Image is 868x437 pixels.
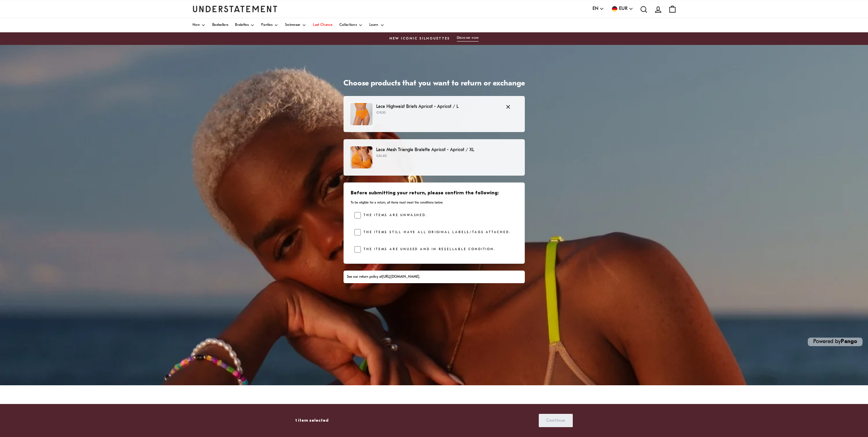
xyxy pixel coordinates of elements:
[339,23,357,27] span: Collections
[376,153,518,159] p: €41.40
[592,5,598,13] span: EN
[611,5,633,13] button: EUR
[841,339,857,344] a: Pango
[193,23,200,27] span: New
[369,18,384,32] a: Learn
[261,23,272,27] span: Panties
[285,18,306,32] a: Swimwear
[339,18,363,32] a: Collections
[235,23,249,27] span: Bralettes
[235,18,254,32] a: Bralettes
[193,6,278,12] a: Understatement Homepage
[808,338,863,346] p: Powered by
[350,146,372,168] img: ACLA-BRA-015-1.jpg
[351,190,517,197] h3: Before submitting your return, please confirm the following:
[361,246,495,253] label: The items are unused and in resellable condition.
[361,229,511,236] label: The items still have all original labels/tags attached.
[376,110,499,116] p: €19.50
[351,200,517,205] p: To be eligible for a return, all items must meet the conditions below.
[193,36,675,42] a: New Iconic SilhouettesDiscover now
[347,274,521,280] div: See our return policy at .
[212,23,228,27] span: Bestsellers
[212,18,228,32] a: Bestsellers
[285,23,300,27] span: Swimwear
[369,23,379,27] span: Learn
[619,5,628,13] span: EUR
[313,18,332,32] a: Last Chance
[382,275,419,279] a: [URL][DOMAIN_NAME]
[350,103,372,125] img: ACLA-HIW-004-3.jpg
[592,5,604,13] button: EN
[389,36,450,42] span: New Iconic Silhouettes
[457,36,479,42] button: Discover now
[361,212,427,219] label: The items are unwashed.
[261,18,278,32] a: Panties
[193,18,205,32] a: New
[376,146,518,153] p: Lace Mesh Triangle Bralette Apricot - Apricot / XL
[313,23,332,27] span: Last Chance
[344,79,525,89] h1: Choose products that you want to return or exchange
[376,103,499,110] p: Lace Highwaist Briefs Apricot - Apricot / L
